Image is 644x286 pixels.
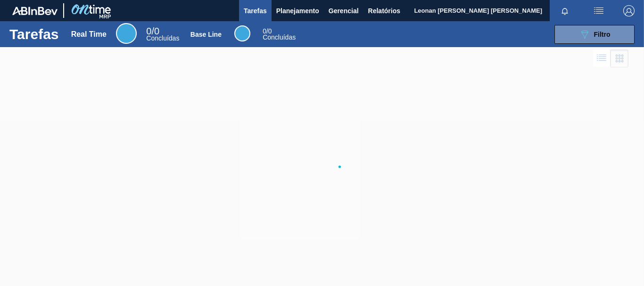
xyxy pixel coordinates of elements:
[263,28,296,41] div: Base Line
[594,31,611,38] span: Filtro
[623,5,635,16] img: Logout
[190,31,222,38] div: Base Line
[276,5,319,16] span: Planejamento
[12,7,58,15] img: TNhmsLtSVTkK8tSr43FrP2fwEKptu5GPRR3wAAAABJRU5ErkJggg==
[146,34,179,42] span: Concluídas
[244,5,267,16] span: Tarefas
[116,23,137,44] div: Real Time
[71,30,107,39] div: Real Time
[263,33,296,41] span: Concluídas
[593,5,604,16] img: userActions
[554,25,635,44] button: Filtro
[146,26,159,36] span: / 0
[263,27,266,35] span: 0
[550,4,580,17] button: Notificações
[146,27,179,41] div: Real Time
[146,26,151,36] span: 0
[368,5,400,16] span: Relatórios
[263,27,272,35] span: / 0
[234,25,250,41] div: Base Line
[329,5,359,16] span: Gerencial
[9,29,59,40] h1: Tarefas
